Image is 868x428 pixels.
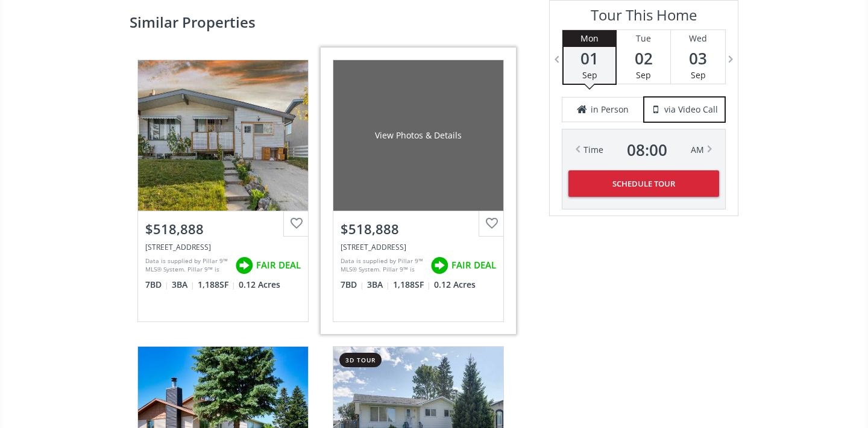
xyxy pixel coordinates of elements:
div: Tue [617,30,670,47]
div: Time AM [583,141,704,158]
div: 632 55 Street SE, Calgary, AB T2A 3R6 [341,242,496,252]
button: Schedule Tour [568,170,719,197]
span: 1,188 SF [393,279,431,291]
span: FAIR DEAL [451,259,496,271]
span: 0.12 Acres [239,279,280,291]
span: 03 [671,50,725,67]
span: 7 BD [145,279,169,291]
h2: Similar properties [130,15,531,29]
img: rating icon [232,253,256,278]
div: View Photos & Details [375,129,462,141]
div: $518,888 [341,220,496,238]
div: Wed [671,30,725,47]
span: Sep [636,69,651,81]
div: Mon [564,30,615,47]
span: 0.12 Acres [434,279,476,291]
span: in Person [591,104,629,116]
span: 01 [564,50,615,67]
span: 02 [617,50,670,67]
div: Data is supplied by Pillar 9™ MLS® System. Pillar 9™ is the owner of the copyright in its MLS® Sy... [145,256,229,274]
span: Sep [691,69,706,81]
img: rating icon [427,253,451,278]
span: 08 : 00 [627,141,667,158]
div: Data is supplied by Pillar 9™ MLS® System. Pillar 9™ is the owner of the copyright in its MLS® Sy... [341,256,424,274]
span: 7 BD [341,279,364,291]
div: $518,888 [145,220,301,238]
div: 632 55 Street SE, Calgary, AB T2A 3R6 [145,242,301,252]
a: $518,888[STREET_ADDRESS]Data is supplied by Pillar 9™ MLS® System. Pillar 9™ is the owner of the ... [125,48,321,334]
span: via Video Call [664,104,718,116]
span: Sep [582,69,597,81]
span: 1,188 SF [198,279,236,291]
span: 3 BA [172,279,195,291]
span: 3 BA [367,279,390,291]
a: View Photos & Details$518,888[STREET_ADDRESS]Data is supplied by Pillar 9™ MLS® System. Pillar 9™... [321,48,516,334]
h3: Tour This Home [562,7,726,29]
span: FAIR DEAL [256,259,301,271]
